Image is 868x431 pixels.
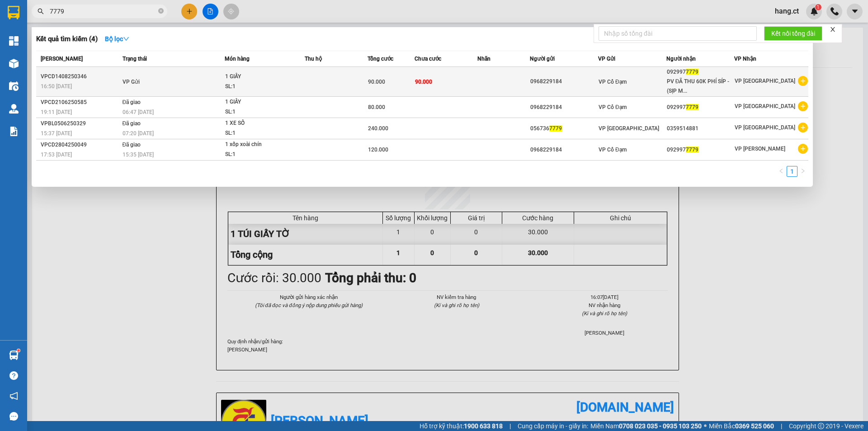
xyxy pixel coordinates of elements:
[686,104,698,110] span: 7779
[415,79,432,85] span: 90.000
[225,72,293,82] div: 1 GIẤY
[105,35,129,43] strong: Bộ lọc
[225,82,293,92] div: SL: 1
[686,69,698,75] span: 7779
[9,36,19,46] img: dashboard-icon
[667,103,734,112] div: 092997
[123,79,140,85] span: VP Gửi
[225,128,293,138] div: SL: 1
[41,72,120,81] div: VPCD1408250346
[798,144,808,154] span: plus-circle
[36,34,98,44] h3: Kết quả tìm kiếm ( 4 )
[41,56,83,62] span: [PERSON_NAME]
[798,123,808,133] span: plus-circle
[667,77,734,96] div: PV ĐÃ THU 60K PHÍ SÍP - (SỊP M...
[778,168,784,174] span: left
[225,150,293,160] div: SL: 1
[9,350,19,360] img: warehouse-icon
[41,140,120,150] div: VPCD2804250049
[9,392,18,400] span: notification
[598,56,615,62] span: VP Gửi
[368,79,385,85] span: 90.000
[800,168,806,174] span: right
[123,152,154,158] span: 15:35 [DATE]
[549,125,562,132] span: 7779
[158,7,164,16] span: close-circle
[41,83,72,90] span: 16:50 [DATE]
[797,166,808,177] li: Next Page
[225,107,293,117] div: SL: 1
[599,26,757,41] input: Nhập số tổng đài
[123,36,129,42] span: down
[225,118,293,128] div: 1 XE SỐ
[776,166,787,177] li: Previous Page
[798,101,808,111] span: plus-circle
[11,66,105,81] b: GỬI : VP Cổ Đạm
[98,32,137,46] button: Bộ lọcdown
[599,147,627,153] span: VP Cổ Đạm
[9,59,19,68] img: warehouse-icon
[764,26,822,41] button: Kết nối tổng đài
[41,119,120,128] div: VPBL0506250329
[305,56,322,62] span: Thu hộ
[368,104,385,110] span: 80.000
[9,371,18,380] span: question-circle
[415,56,441,62] span: Chưa cước
[123,120,141,127] span: Đã giao
[368,56,393,62] span: Tổng cước
[225,97,293,107] div: 1 GIẤY
[667,124,734,133] div: 0359514881
[530,103,598,112] div: 0968229184
[776,166,787,177] button: left
[667,145,734,155] div: 092997
[9,104,19,114] img: warehouse-icon
[123,109,154,115] span: 06:47 [DATE]
[9,127,19,136] img: solution-icon
[530,124,598,133] div: 056736
[530,56,555,62] span: Người gửi
[9,81,19,91] img: warehouse-icon
[667,67,734,77] div: 092997
[686,147,698,153] span: 7779
[735,124,795,131] span: VP [GEOGRAPHIC_DATA]
[798,76,808,86] span: plus-circle
[123,99,141,105] span: Đã giao
[225,140,293,150] div: 1 xốp xoài chín
[17,349,20,352] sup: 1
[368,125,388,132] span: 240.000
[225,56,250,62] span: Món hàng
[735,103,795,109] span: VP [GEOGRAPHIC_DATA]
[830,26,836,33] span: close
[38,8,44,14] span: search
[599,104,627,110] span: VP Cổ Đạm
[599,79,627,85] span: VP Cổ Đạm
[85,33,378,45] li: Hotline: 1900252555
[50,6,156,16] input: Tìm tên, số ĐT hoặc mã đơn
[158,8,164,14] span: close-circle
[735,78,795,84] span: VP [GEOGRAPHIC_DATA]
[123,142,141,148] span: Đã giao
[787,166,797,177] li: 1
[368,147,388,153] span: 120.000
[41,109,72,115] span: 19:11 [DATE]
[787,166,797,176] a: 1
[123,130,154,137] span: 07:20 [DATE]
[41,98,120,107] div: VPCD2106250585
[9,412,18,421] span: message
[530,145,598,155] div: 0968229184
[735,146,785,152] span: VP [PERSON_NAME]
[771,28,815,38] span: Kết nối tổng đài
[11,11,57,57] img: logo.jpg
[41,130,72,137] span: 15:37 [DATE]
[797,166,808,177] button: right
[599,125,659,132] span: VP [GEOGRAPHIC_DATA]
[666,56,696,62] span: Người nhận
[85,22,378,33] li: Cổ Đạm, xã [GEOGRAPHIC_DATA], [GEOGRAPHIC_DATA]
[530,77,598,86] div: 0968229184
[123,56,147,62] span: Trạng thái
[8,6,19,19] img: logo-vxr
[477,56,491,62] span: Nhãn
[41,152,72,158] span: 17:53 [DATE]
[734,56,756,62] span: VP Nhận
